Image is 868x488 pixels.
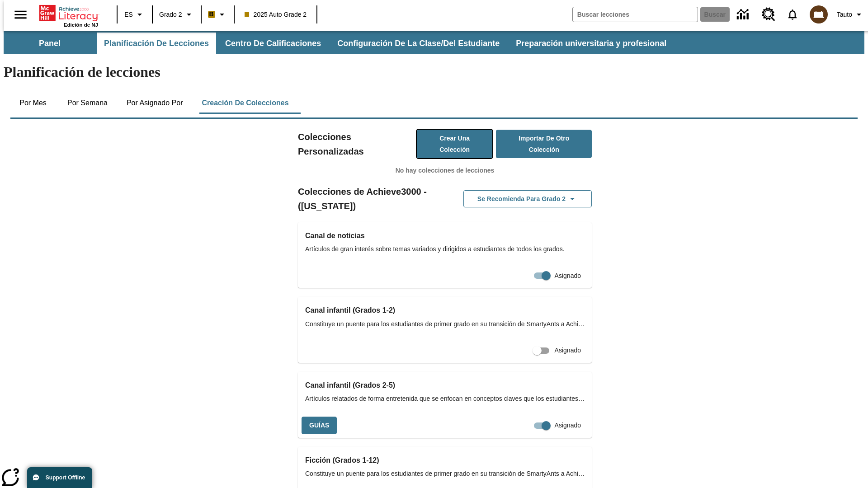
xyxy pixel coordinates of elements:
button: Por asignado por [119,92,190,114]
button: Configuración de la clase/del estudiante [330,33,507,54]
button: Planificación de lecciones [97,33,216,54]
span: Grado 2 [159,10,182,19]
button: Guías [302,417,337,434]
a: Notificaciones [781,3,804,26]
span: Asignado [555,421,581,430]
input: Buscar campo [573,7,698,22]
button: Abrir el menú lateral [7,1,34,28]
h2: Colecciones Personalizadas [298,130,417,159]
span: Constituye un puente para los estudiantes de primer grado en su transición de SmartyAnts a Achiev... [305,469,585,479]
button: Escoja un nuevo avatar [804,3,833,26]
button: Lenguaje: ES, Selecciona un idioma [120,6,149,23]
h3: Canal infantil (Grados 2-5) [305,379,585,392]
h1: Planificación de lecciones [4,64,864,80]
button: Preparación universitaria y profesional [509,33,674,54]
div: Subbarra de navegación [4,33,675,54]
a: Portada [39,4,98,22]
h3: Canal infantil (Grados 1-2) [305,304,585,317]
button: Importar de otro Colección [496,130,592,158]
span: ES [124,10,133,19]
button: Por mes [10,92,56,114]
div: Subbarra de navegación [4,31,864,54]
button: Creación de colecciones [194,92,296,114]
img: avatar image [810,5,828,23]
h2: Colecciones de Achieve3000 - ([US_STATE]) [298,184,445,213]
div: Portada [39,3,98,28]
a: Centro de recursos, Se abrirá en una pestaña nueva. [756,2,781,27]
button: Centro de calificaciones [218,33,328,54]
span: Asignado [555,271,581,281]
span: Constituye un puente para los estudiantes de primer grado en su transición de SmartyAnts a Achiev... [305,319,585,329]
span: Edición de NJ [64,22,98,28]
span: B [209,9,214,20]
span: Tauto [837,10,852,19]
span: Artículos relatados de forma entretenida que se enfocan en conceptos claves que los estudiantes a... [305,394,585,404]
a: Centro de información [731,2,756,27]
button: Crear una colección [417,130,493,158]
h3: Canal de noticias [305,230,585,242]
button: Support Offline [27,467,92,488]
span: Support Offline [46,474,85,481]
button: Se recomienda para Grado 2 [463,190,592,208]
h3: Ficción (Grados 1-12) [305,454,585,467]
p: No hay colecciones de lecciones [298,166,592,175]
button: Grado: Grado 2, Elige un grado [156,6,198,23]
button: Perfil/Configuración [833,6,868,23]
button: Boost El color de la clase es anaranjado claro. Cambiar el color de la clase. [204,6,231,23]
button: Por semana [60,92,115,114]
span: Artículos de gran interés sobre temas variados y dirigidos a estudiantes de todos los grados. [305,244,585,254]
span: Asignado [555,346,581,355]
span: 2025 Auto Grade 2 [245,10,307,19]
button: Panel [5,33,95,54]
